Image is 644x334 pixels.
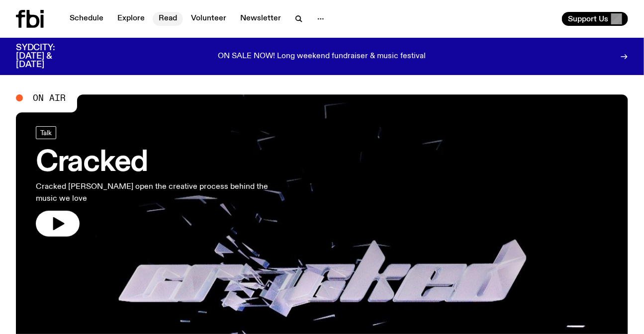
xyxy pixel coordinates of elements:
[16,44,80,69] h3: SYDCITY: [DATE] & [DATE]
[568,14,608,23] span: Support Us
[562,12,628,26] button: Support Us
[36,126,56,139] a: Talk
[153,12,183,26] a: Read
[64,12,109,26] a: Schedule
[111,12,151,26] a: Explore
[33,93,66,102] span: On Air
[40,129,52,136] span: Talk
[185,12,232,26] a: Volunteer
[36,149,290,177] h3: Cracked
[234,12,287,26] a: Newsletter
[36,181,290,205] p: Cracked [PERSON_NAME] open the creative process behind the music we love
[36,126,290,237] a: CrackedCracked [PERSON_NAME] open the creative process behind the music we love
[218,52,426,61] p: ON SALE NOW! Long weekend fundraiser & music festival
